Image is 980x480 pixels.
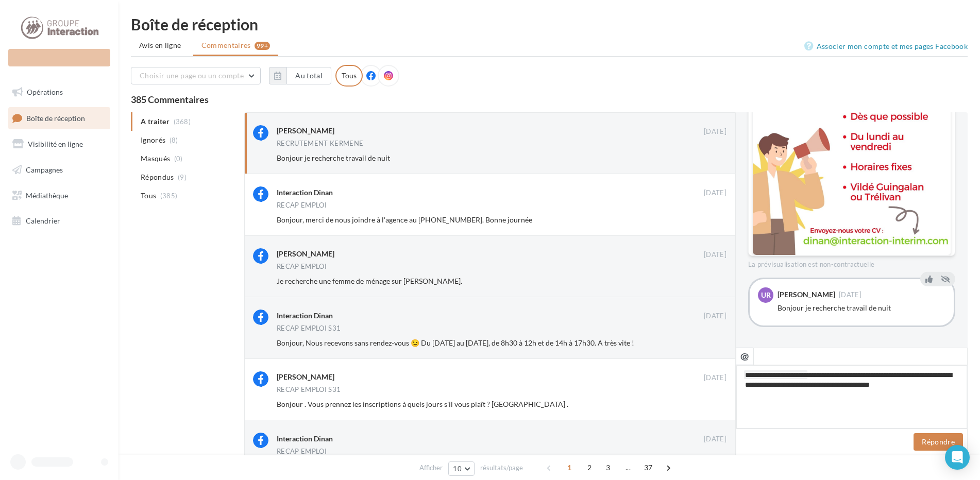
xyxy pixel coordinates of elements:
[736,348,753,365] button: @
[335,65,363,87] div: Tous
[748,256,955,269] div: La prévisualisation est non-contractuelle
[581,459,598,476] span: 2
[170,136,178,144] span: (8)
[914,433,963,451] button: Répondre
[131,16,968,32] div: Boîte de réception
[277,277,462,285] span: Je recherche une femme de ménage sur [PERSON_NAME].
[419,463,443,473] span: Afficher
[277,263,327,270] div: RECAP EMPLOI
[131,67,261,84] button: Choisir une page ou un compte
[620,459,636,476] span: ...
[174,155,183,163] span: (0)
[277,140,363,147] div: RECRUTEMENT KERMENE
[131,95,968,104] div: 385 Commentaires
[277,372,334,382] div: [PERSON_NAME]
[277,434,333,444] div: Interaction Dinan
[704,127,726,136] span: [DATE]
[26,216,60,225] span: Calendrier
[277,448,327,455] div: RECAP EMPLOI
[778,291,835,298] div: [PERSON_NAME]
[27,88,63,96] span: Opérations
[141,135,165,145] span: Ignorés
[704,250,726,260] span: [DATE]
[704,373,726,383] span: [DATE]
[277,311,333,321] div: Interaction Dinan
[141,191,156,201] span: Tous
[6,133,112,155] a: Visibilité en ligne
[160,192,178,200] span: (385)
[704,312,726,321] span: [DATE]
[277,126,334,136] div: [PERSON_NAME]
[277,249,334,259] div: [PERSON_NAME]
[778,303,945,313] div: Bonjour je recherche travail de nuit
[141,153,170,164] span: Masqués
[277,386,341,393] div: RECAP EMPLOI S31
[8,49,110,66] div: Nouvelle campagne
[6,107,112,129] a: Boîte de réception
[6,210,112,232] a: Calendrier
[945,445,970,470] div: Open Intercom Messenger
[139,40,181,50] span: Avis en ligne
[141,172,174,182] span: Répondus
[277,338,634,347] span: Bonjour, Nous recevons sans rendez-vous 😉 Du [DATE] au [DATE], de 8h30 à 12h et de 14h à 17h30. A...
[269,67,331,84] button: Au total
[286,67,331,84] button: Au total
[704,188,726,198] span: [DATE]
[839,292,861,298] span: [DATE]
[26,113,85,122] span: Boîte de réception
[740,351,749,361] i: @
[804,40,968,53] a: Associer mon compte et mes pages Facebook
[26,165,63,174] span: Campagnes
[448,461,475,476] button: 10
[26,191,68,199] span: Médiathèque
[704,435,726,444] span: [DATE]
[600,459,616,476] span: 3
[140,71,244,80] span: Choisir une page ou un compte
[6,185,112,207] a: Médiathèque
[6,159,112,181] a: Campagnes
[761,290,771,300] span: Ur
[277,187,333,198] div: Interaction Dinan
[561,459,578,476] span: 1
[28,140,83,148] span: Visibilité en ligne
[277,153,390,162] span: Bonjour je recherche travail de nuit
[178,173,187,181] span: (9)
[453,465,462,473] span: 10
[6,81,112,103] a: Opérations
[640,459,657,476] span: 37
[277,400,568,408] span: Bonjour . Vous prennez les inscriptions à quels jours s'il vous plaît ? [GEOGRAPHIC_DATA] .
[480,463,523,473] span: résultats/page
[277,325,341,332] div: RECAP EMPLOI S31
[277,215,532,224] span: Bonjour, merci de nous joindre à l'agence au [PHONE_NUMBER]. Bonne journée
[277,202,327,209] div: RECAP EMPLOI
